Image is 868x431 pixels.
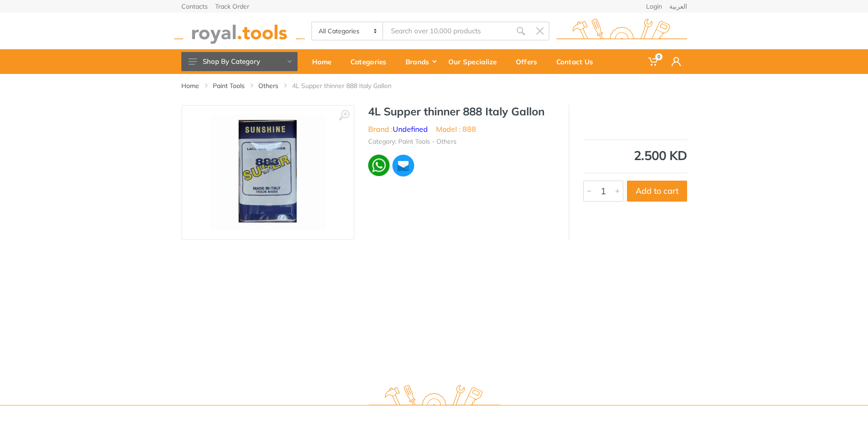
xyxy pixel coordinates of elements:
[258,81,278,90] a: Others
[509,52,550,71] div: Offers
[306,49,344,74] a: Home
[215,3,249,10] a: Track Order
[181,81,687,90] nav: breadcrumb
[627,181,687,202] button: Add to cart
[312,22,384,40] select: Category
[442,49,509,74] a: Our Specialize
[442,52,509,71] div: Our Specialize
[660,109,687,132] img: Undefined
[646,3,662,10] a: Login
[292,81,405,90] li: 4L Supper thinner 888 Italy Gallon
[509,49,550,74] a: Offers
[368,105,555,118] h1: 4L Supper thinner 888 Italy Gallon
[550,52,606,71] div: Contact Us
[181,3,208,10] a: Contacts
[399,52,442,71] div: Brands
[306,52,344,71] div: Home
[368,155,390,176] img: wa.webp
[583,149,687,162] div: 2.500 KD
[174,19,305,44] img: royal.tools Logo
[550,49,606,74] a: Contact Us
[393,125,428,134] a: Undefined
[181,81,199,90] a: Home
[368,137,457,146] li: Category: Paint Tools - Others
[344,52,399,71] div: Categories
[211,115,325,230] img: Royal Tools - 4L Supper thinner 888 Italy Gallon
[436,124,476,135] li: Model : 888
[669,3,687,10] a: العربية
[391,154,415,177] img: ma.webp
[368,124,428,135] li: Brand :
[344,49,399,74] a: Categories
[181,52,298,71] button: Shop By Category
[369,385,499,410] img: royal.tools Logo
[642,49,665,74] a: 0
[383,21,511,41] input: Site search
[655,53,663,60] span: 0
[213,81,245,90] a: Paint Tools
[556,19,687,44] img: royal.tools Logo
